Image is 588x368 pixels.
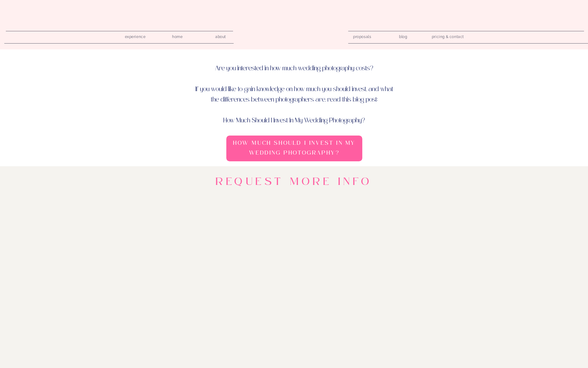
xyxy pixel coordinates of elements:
[394,33,412,39] a: blog
[353,33,371,39] a: proposals
[169,33,186,39] a: home
[194,63,394,113] p: Are you interested in how much wedding photography costs? If you would like to gain knowledge on ...
[194,175,394,191] h1: Request more Info
[212,33,229,39] a: about
[121,33,150,39] a: experience
[429,33,466,41] a: pricing & contact
[228,138,360,159] a: How Much Should I Invest In My Wedding Photography?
